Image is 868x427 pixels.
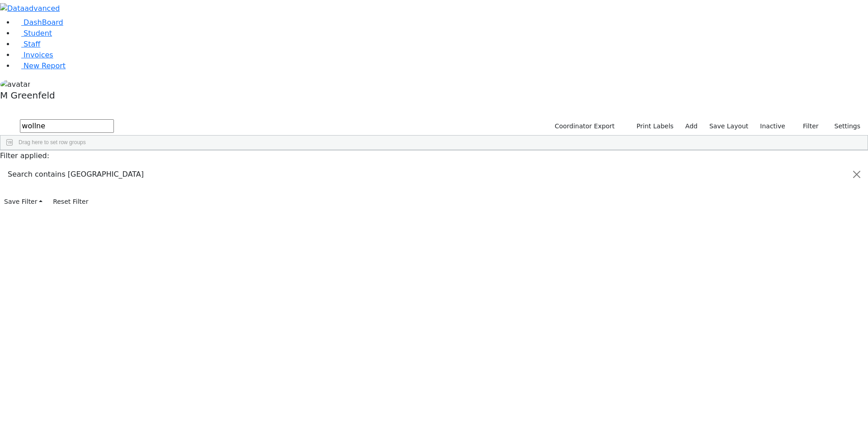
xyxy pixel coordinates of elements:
[14,40,40,48] a: Staff
[549,119,619,133] button: Coordinator Export
[791,119,823,133] button: Filter
[626,119,678,133] button: Print Labels
[49,195,92,209] button: Reset Filter
[846,162,868,187] button: Close
[14,18,63,27] a: DashBoard
[19,139,86,145] span: Drag here to set row groups
[681,119,702,133] a: Add
[24,18,63,27] span: DashBoard
[24,29,52,38] span: Student
[14,61,66,70] a: New Report
[20,119,114,133] input: Search
[705,119,752,133] button: Save Layout
[24,61,66,70] span: New Report
[24,51,53,59] span: Invoices
[823,119,864,133] button: Settings
[14,51,53,59] a: Invoices
[14,29,52,38] a: Student
[24,40,40,48] span: Staff
[756,119,789,133] label: Inactive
